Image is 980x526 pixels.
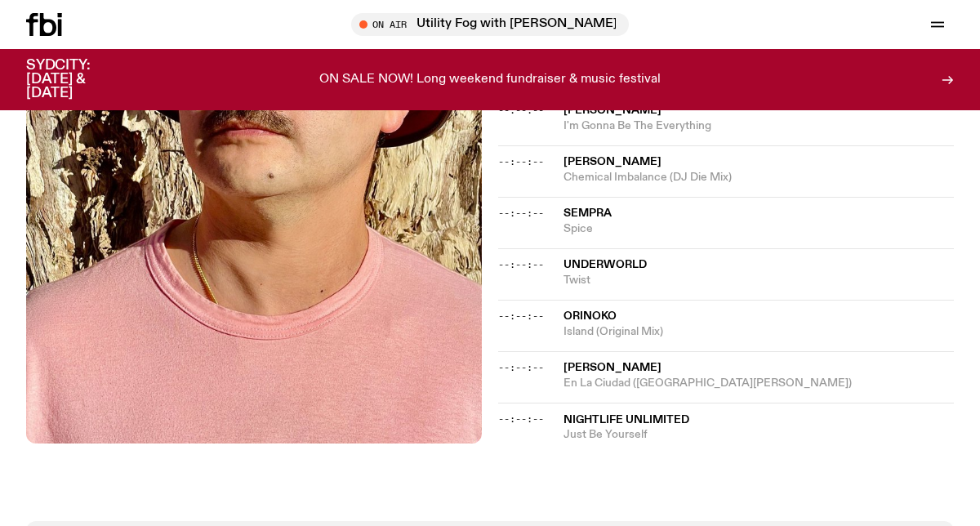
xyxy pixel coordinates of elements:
[498,310,544,323] span: --:--:--
[498,155,544,168] span: --:--:--
[498,207,544,220] span: --:--:--
[563,427,954,443] span: Just Be Yourself
[563,207,612,219] span: Sempra
[563,156,661,167] span: [PERSON_NAME]
[563,376,954,391] span: En La Ciudad ([GEOGRAPHIC_DATA][PERSON_NAME])
[563,221,954,237] span: Spice
[563,259,647,270] span: Underworld
[498,361,544,374] span: --:--:--
[498,258,544,271] span: --:--:--
[563,414,689,426] span: Nightlife Unlimited
[351,13,629,36] button: On AirUtility Fog with [PERSON_NAME]
[563,273,954,288] span: Twist
[563,170,954,185] span: Chemical Imbalance (DJ Die Mix)
[563,118,954,134] span: I'm Gonna Be The Everything
[563,362,661,373] span: [PERSON_NAME]
[563,324,954,340] span: Island (Original Mix)
[26,59,131,100] h3: SYDCITY: [DATE] & [DATE]
[563,310,617,322] span: Orinoko
[319,73,661,87] p: ON SALE NOW! Long weekend fundraiser & music festival
[498,412,544,426] span: --:--:--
